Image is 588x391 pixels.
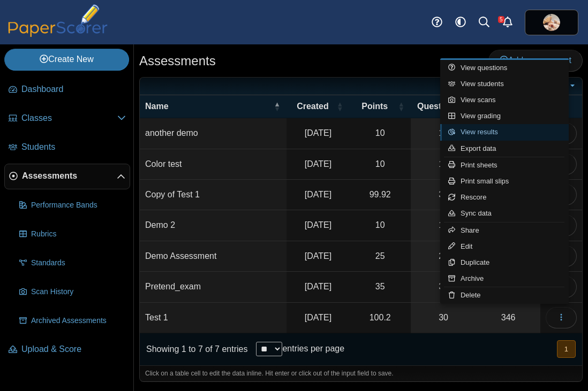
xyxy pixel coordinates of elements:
span: Questions [417,102,459,111]
span: Add assessment [500,56,571,65]
a: Add assessment [488,50,583,71]
span: Jodie Wiggins [543,14,560,31]
div: Click on a table cell to edit the data inline. Hit enter or click out of the input field to save. [140,365,582,381]
span: Scan History [31,287,126,297]
a: Classes [4,106,130,132]
a: Print sheets [440,157,569,173]
td: 35 [350,272,411,302]
a: Edit [440,239,569,255]
nav: pagination [556,340,576,358]
span: Name [145,102,169,111]
a: Scan History [15,279,130,305]
label: entries per page [282,344,344,353]
time: Sep 5, 2025 at 1:23 PM [305,128,331,137]
span: Performance Bands [31,200,126,211]
td: Demo 2 [140,210,287,241]
td: 99.92 [350,180,411,210]
a: View results [440,124,569,140]
span: Classes [21,112,117,124]
a: 10 [411,210,476,240]
a: 346 [476,303,540,333]
span: Points : Activate to sort [398,95,404,118]
a: 10 [411,118,476,148]
a: View students [440,76,569,92]
span: Created : Activate to sort [337,95,343,118]
td: 10 [350,118,411,149]
a: 10 [411,149,476,179]
span: Points [361,102,388,111]
button: 1 [557,340,576,358]
img: ps.oLgnKPhjOwC9RkPp [543,14,560,31]
a: Dashboard [4,77,130,103]
a: Archive [440,271,569,287]
td: 100.2 [350,303,411,333]
a: Create New [4,49,129,70]
a: View questions [440,60,569,76]
time: Sep 10, 2025 at 1:54 PM [305,313,331,322]
a: Performance Bands [15,193,130,218]
span: Created [297,102,329,111]
a: Delete [440,287,569,303]
a: View grading [440,108,569,124]
time: Aug 13, 2025 at 3:46 PM [305,220,331,229]
time: Aug 13, 2025 at 10:23 AM [305,251,331,260]
a: Sync data [440,205,569,221]
a: Duplicate [440,255,569,271]
a: Archived Assessments [15,308,130,334]
a: Alerts [496,11,519,34]
td: 10 [350,149,411,180]
time: Sep 5, 2025 at 11:59 AM [305,282,331,291]
td: Test 1 [140,303,287,333]
a: 25 [411,241,476,271]
a: Rubrics [15,221,130,247]
img: PaperScorer [4,4,111,37]
a: Rescore [440,189,569,205]
a: 35 [411,272,476,302]
a: 30 [411,303,476,333]
a: Students [4,135,130,160]
time: Sep 12, 2025 at 11:43 AM [305,190,331,199]
span: Assessments [22,170,117,182]
td: 25 [350,241,411,272]
a: PaperScorer [4,29,111,39]
a: Print small slips [440,173,569,189]
a: Standards [15,250,130,276]
span: Archived Assessments [31,316,126,326]
a: Upload & Score [4,337,130,363]
time: Sep 5, 2025 at 12:24 PM [305,159,331,168]
a: ps.oLgnKPhjOwC9RkPp [525,10,578,35]
a: Export data [440,141,569,157]
a: Share [440,223,569,239]
td: 10 [350,210,411,241]
h1: Assessments [139,52,216,70]
div: Showing 1 to 7 of 7 entries [140,333,247,365]
td: Demo Assessment [140,241,287,272]
span: Rubrics [31,229,126,240]
span: Dashboard [21,83,126,95]
a: Assessments [4,164,130,189]
span: Standards [31,258,126,269]
span: Students [21,141,126,153]
td: Pretend_exam [140,272,287,302]
a: 30 [411,180,476,210]
td: Color test [140,149,287,180]
span: Name : Activate to invert sorting [274,95,280,118]
span: Upload & Score [21,343,126,355]
td: Copy of Test 1 [140,180,287,210]
a: View scans [440,92,569,108]
td: another demo [140,118,287,149]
